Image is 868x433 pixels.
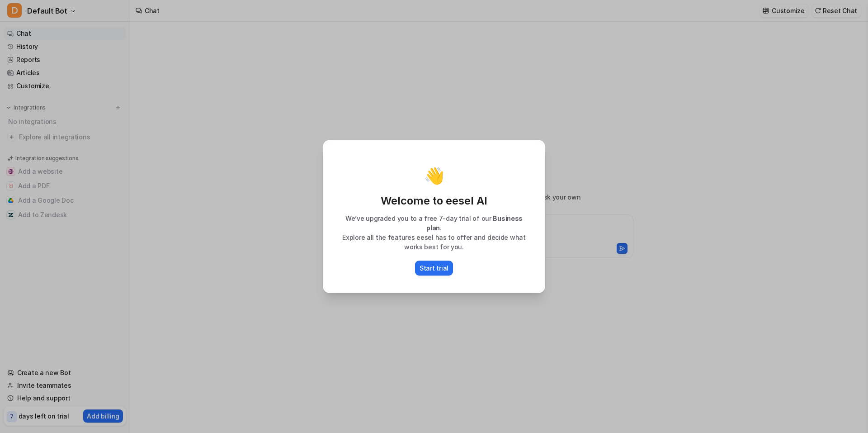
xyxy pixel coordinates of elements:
[415,261,453,276] button: Start trial
[333,233,535,252] p: Explore all the features eesel has to offer and decide what works best for you.
[424,167,444,185] p: 👋
[333,214,535,233] p: We’ve upgraded you to a free 7-day trial of our
[333,194,535,208] p: Welcome to eesel AI
[420,263,448,273] p: Start trial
